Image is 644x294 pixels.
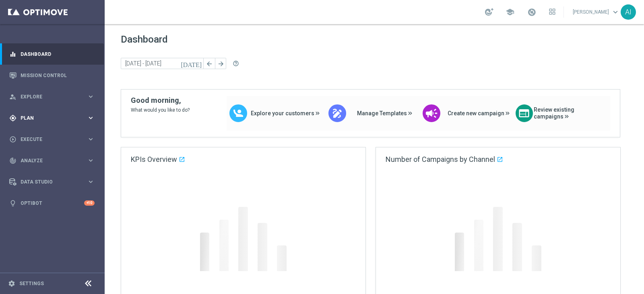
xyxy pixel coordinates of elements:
div: +10 [84,200,95,206]
span: Execute [21,137,87,142]
i: keyboard_arrow_right [87,93,95,100]
div: Mission Control [9,65,95,86]
button: track_changes Analyze keyboard_arrow_right [9,157,95,164]
i: keyboard_arrow_right [87,178,95,186]
span: school [506,8,514,16]
a: Optibot [21,192,84,214]
div: Dashboard [9,43,95,65]
button: play_circle_outline Execute keyboard_arrow_right [9,136,95,143]
i: equalizer [9,51,17,58]
a: Settings [19,281,44,286]
div: Plan [9,114,87,122]
i: gps_fixed [9,114,17,122]
a: Mission Control [21,65,95,86]
span: Analyze [21,158,87,163]
button: equalizer Dashboard [9,51,95,57]
span: Data Studio [21,180,87,184]
a: [PERSON_NAME]keyboard_arrow_down [572,6,621,18]
div: Explore [9,93,87,100]
div: Optibot [9,192,95,214]
button: gps_fixed Plan keyboard_arrow_right [9,115,95,121]
span: Plan [21,116,87,120]
i: keyboard_arrow_right [87,114,95,122]
i: track_changes [9,157,17,164]
a: Dashboard [21,43,95,65]
i: play_circle_outline [9,136,17,143]
span: Explore [21,94,87,99]
i: keyboard_arrow_right [87,157,95,164]
i: lightbulb [9,200,17,207]
div: Data Studio [9,178,87,186]
div: AI [621,4,636,20]
span: keyboard_arrow_down [611,8,620,16]
button: Data Studio keyboard_arrow_right [9,179,95,185]
div: Analyze [9,157,87,164]
button: person_search Explore keyboard_arrow_right [9,94,95,100]
i: person_search [9,93,17,100]
i: keyboard_arrow_right [87,135,95,143]
button: lightbulb Optibot +10 [9,200,95,206]
div: Execute [9,136,87,143]
button: Mission Control [9,72,95,79]
i: settings [8,280,15,287]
